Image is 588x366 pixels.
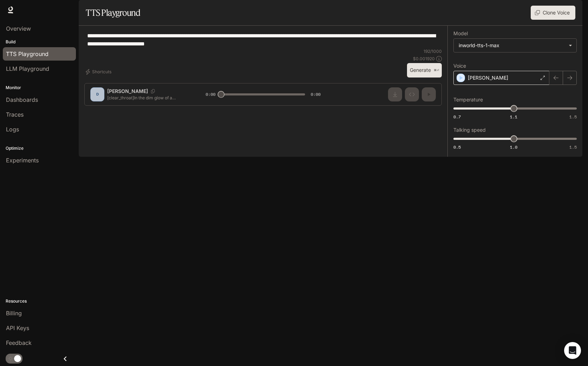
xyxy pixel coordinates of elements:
div: Open Intercom Messenger [564,342,581,359]
span: 1.1 [510,114,517,120]
button: Generate⌘⏎ [407,63,442,77]
div: inworld-tts-1-max [459,42,565,49]
span: 1.0 [510,144,517,150]
p: [PERSON_NAME] [468,74,508,81]
span: 1.5 [569,114,577,120]
span: 0.5 [453,144,461,150]
span: 0.7 [453,114,461,120]
p: ⌘⏎ [434,68,439,73]
p: Temperature [453,97,483,102]
h1: TTS Playground [86,6,140,20]
p: Talking speed [453,128,486,132]
div: inworld-tts-1-max [454,39,576,52]
p: Voice [453,63,466,68]
button: Clone Voice [531,6,575,20]
span: 1.5 [569,144,577,150]
p: $ 0.001920 [413,56,435,62]
p: Model [453,31,468,36]
p: 192 / 1000 [424,48,442,54]
button: Shortcuts [84,66,114,77]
